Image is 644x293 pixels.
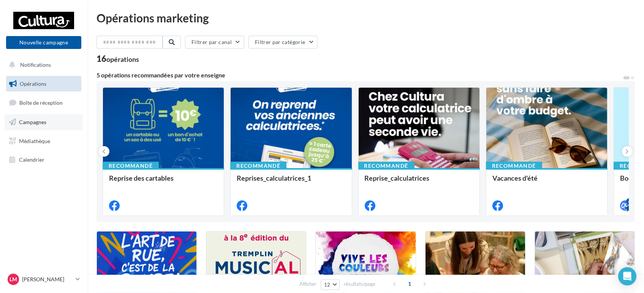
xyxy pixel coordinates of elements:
a: Calendrier [5,152,83,168]
div: Reprises_calculatrices_1 [237,174,345,189]
button: Notifications [5,57,80,73]
div: Recommandé [103,162,159,170]
span: Boîte de réception [19,99,63,106]
a: Médiathèque [5,133,83,149]
p: [PERSON_NAME] [22,276,73,283]
div: Open Intercom Messenger [618,267,636,285]
div: 4 [626,198,633,205]
span: 1 [403,278,416,290]
button: Filtrer par canal [185,36,244,49]
span: Calendrier [19,156,44,163]
button: 12 [321,279,340,290]
button: Nouvelle campagne [6,36,81,49]
div: Recommandé [358,162,415,170]
span: résultats/page [344,280,375,288]
div: Reprise des cartables [109,174,218,189]
a: Boîte de réception [5,95,83,111]
span: Médiathèque [19,137,50,144]
div: Vacances d'été [492,174,601,189]
div: Opérations marketing [97,12,635,24]
div: Reprise_calculatrices [365,174,473,189]
div: opérations [106,56,139,63]
div: Recommandé [486,162,542,170]
span: 12 [324,282,331,288]
div: 5 opérations recommandées par votre enseigne [97,72,623,78]
a: Opérations [5,76,83,92]
div: 16 [97,55,139,63]
a: Campagnes [5,114,83,130]
span: LM [9,276,17,283]
span: Campagnes [19,119,46,125]
span: Opérations [20,80,46,87]
span: Afficher [299,280,316,288]
button: Filtrer par catégorie [248,36,318,49]
a: LM [PERSON_NAME] [6,272,81,287]
span: Notifications [20,61,51,68]
div: Recommandé [230,162,286,170]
